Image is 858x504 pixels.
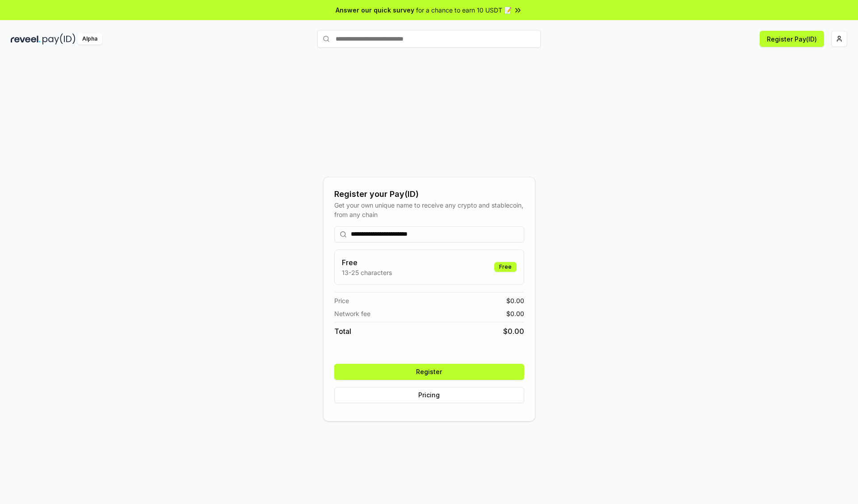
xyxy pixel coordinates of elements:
[334,326,351,337] span: Total
[334,309,370,318] span: Network fee
[42,33,76,45] img: pay_id
[506,296,524,305] span: $ 0.00
[342,268,392,277] p: 13-25 characters
[11,33,41,45] img: reveel_dark
[760,31,824,47] button: Register Pay(ID)
[334,200,524,219] div: Get your own unique name to receive any crypto and stablecoin, from any chain
[342,257,392,268] h3: Free
[334,296,349,305] span: Price
[334,188,524,200] div: Register your Pay(ID)
[77,33,102,45] div: Alpha
[334,387,524,403] button: Pricing
[503,326,524,337] span: $ 0.00
[494,262,517,272] div: Free
[506,309,524,318] span: $ 0.00
[334,364,524,380] button: Register
[336,5,414,15] span: Answer our quick survey
[416,5,512,15] span: for a chance to earn 10 USDT 📝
